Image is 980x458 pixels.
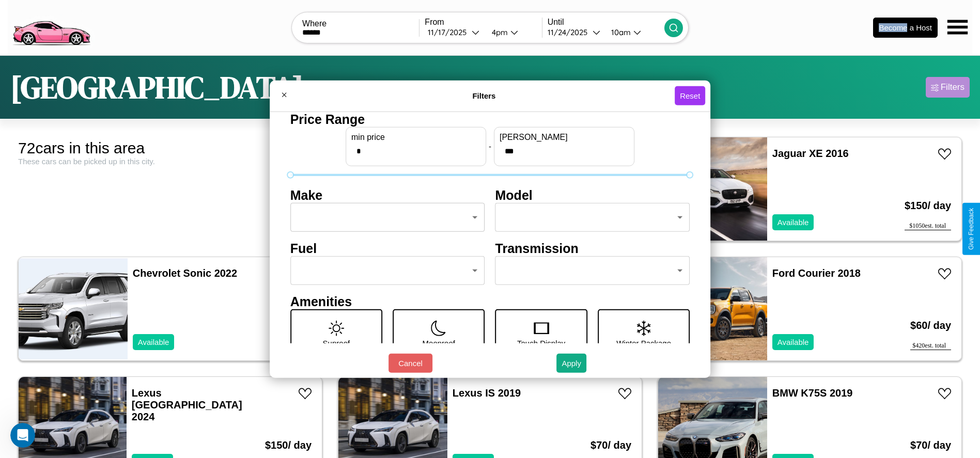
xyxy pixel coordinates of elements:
[425,18,541,27] label: From
[428,27,472,37] div: 11 / 17 / 2025
[351,132,480,141] label: min price
[290,241,485,256] h4: Fuel
[905,222,951,230] div: $ 1050 est. total
[18,139,322,157] div: 72 cars in this area
[10,66,304,108] h1: [GEOGRAPHIC_DATA]
[388,354,432,373] button: Cancel
[489,139,491,153] p: -
[905,189,951,222] h3: $ 150 / day
[606,27,633,37] div: 10am
[777,215,809,229] p: Available
[873,18,938,38] button: Become a Host
[926,77,970,98] button: Filters
[323,336,350,350] p: Sunroof
[772,267,861,279] a: Ford Courier 2018
[548,18,664,27] label: Until
[484,27,542,38] button: 4pm
[487,27,510,37] div: 4pm
[132,387,242,422] a: Lexus [GEOGRAPHIC_DATA] 2024
[18,157,322,166] div: These cars can be picked up in this city.
[968,208,975,250] div: Give Feedback
[675,86,705,105] button: Reset
[133,267,237,279] a: Chevrolet Sonic 2022
[495,241,690,256] h4: Transmission
[941,82,965,92] div: Filters
[10,423,35,448] iframe: Intercom live chat
[517,336,565,350] p: Touch Display
[548,27,593,37] div: 11 / 24 / 2025
[453,387,521,399] a: Lexus IS 2019
[495,187,690,202] h4: Model
[293,91,675,100] h4: Filters
[777,335,809,349] p: Available
[500,132,629,141] label: [PERSON_NAME]
[138,335,169,349] p: Available
[616,336,671,350] p: Winter Package
[302,19,419,28] label: Where
[603,27,664,38] button: 10am
[425,27,483,38] button: 11/17/2025
[772,387,853,399] a: BMW K75S 2019
[910,342,951,350] div: $ 420 est. total
[772,148,849,159] a: Jaguar XE 2016
[290,187,485,202] h4: Make
[423,336,455,350] p: Moonroof
[910,309,951,342] h3: $ 60 / day
[556,354,586,373] button: Apply
[8,5,95,48] img: logo
[290,112,690,127] h4: Price Range
[290,294,690,309] h4: Amenities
